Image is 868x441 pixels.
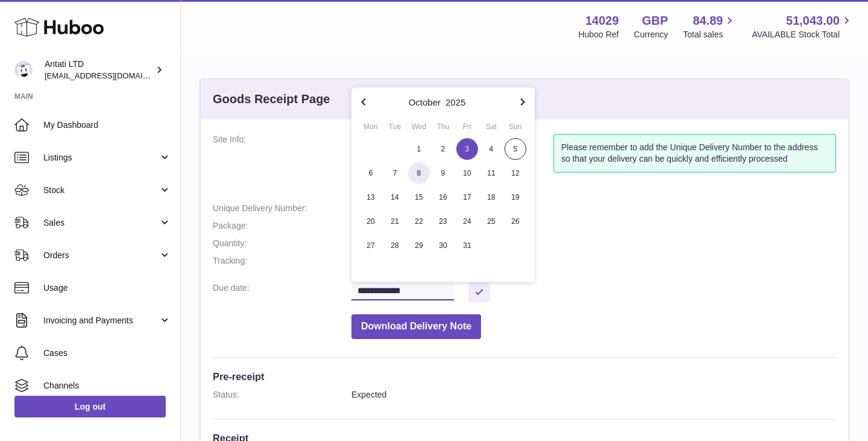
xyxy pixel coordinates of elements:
button: October [409,98,441,107]
span: Cases [43,347,171,359]
span: 2 [432,138,454,160]
strong: GBP [642,13,668,29]
span: 84.89 [693,13,723,29]
span: 6 [360,162,382,184]
div: Currency [634,29,668,40]
div: Antati LTD [45,59,153,81]
span: 5 [505,138,526,160]
span: 28 [384,235,406,256]
span: 3 [456,138,478,160]
div: Thu [431,121,455,132]
span: 8 [408,162,430,184]
span: 29 [408,235,430,256]
button: 25 [479,209,503,233]
span: 27 [360,235,382,256]
button: 6 [359,161,383,185]
span: Usage [43,282,171,294]
span: 17 [456,186,478,208]
button: 27 [359,233,383,258]
span: [EMAIL_ADDRESS][DOMAIN_NAME] [45,71,177,80]
span: 22 [408,211,430,232]
button: 30 [431,233,455,258]
button: 5 [503,137,527,161]
div: Fri [455,121,479,132]
button: 14 [383,185,407,209]
img: toufic@antatiskin.com [14,61,33,79]
span: Invoicing and Payments [43,315,159,326]
span: 14 [384,186,406,208]
a: 51,043.00 AVAILABLE Stock Total [752,13,854,40]
div: Huboo Ref [579,29,619,40]
dt: Unique Delivery Number: [213,203,351,214]
button: 21 [383,209,407,233]
button: 8 [407,161,431,185]
span: 4 [480,138,502,160]
div: Wed [407,121,431,132]
div: Mon [359,121,383,132]
dt: Site Info: [213,134,351,197]
span: Stock [43,185,159,196]
button: 18 [479,185,503,209]
a: Log out [14,396,166,417]
span: 26 [505,211,526,232]
button: 1 [407,137,431,161]
button: 23 [431,209,455,233]
div: Tue [383,121,407,132]
button: 17 [455,185,479,209]
button: 19 [503,185,527,209]
h3: Goods Receipt Page [213,91,330,107]
span: 19 [505,186,526,208]
button: 20 [359,209,383,233]
span: 7 [384,162,406,184]
dd: Expected [351,389,836,401]
button: 2025 [445,98,465,107]
button: 24 [455,209,479,233]
span: 31 [456,235,478,256]
dd: 14029-200564 [351,203,836,214]
span: AVAILABLE Stock Total [752,29,854,40]
span: 23 [432,211,454,232]
span: 15 [408,186,430,208]
span: 13 [360,186,382,208]
button: 11 [479,161,503,185]
span: 9 [432,162,454,184]
span: 51,043.00 [786,13,840,29]
div: Sun [503,121,527,132]
span: 16 [432,186,454,208]
dt: Quantity: [213,238,351,249]
span: 10 [456,162,478,184]
span: 21 [384,211,406,232]
span: 12 [505,162,526,184]
span: 30 [432,235,454,256]
span: 1 [408,138,430,160]
h3: Pre-receipt [213,370,836,383]
a: 84.89 Total sales [683,13,737,40]
button: 7 [383,161,407,185]
button: 10 [455,161,479,185]
button: 16 [431,185,455,209]
span: My Dashboard [43,119,171,131]
span: 11 [480,162,502,184]
button: 26 [503,209,527,233]
button: 3 [455,137,479,161]
dd: 1 [351,238,836,249]
button: 2 [431,137,455,161]
span: 18 [480,186,502,208]
dt: Tracking: [213,255,351,276]
span: Total sales [683,29,737,40]
div: Sat [479,121,503,132]
button: 13 [359,185,383,209]
span: 24 [456,211,478,232]
button: 31 [455,233,479,258]
span: 20 [360,211,382,232]
button: 9 [431,161,455,185]
span: Listings [43,152,159,163]
div: Please remember to add the Unique Delivery Number to the address so that your delivery can be qui... [553,134,836,173]
span: Channels [43,380,171,392]
button: 22 [407,209,431,233]
dt: Status: [213,389,351,401]
dd: Boxes [351,220,836,232]
dt: Package: [213,220,351,232]
span: Orders [43,250,159,261]
span: Sales [43,217,159,229]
